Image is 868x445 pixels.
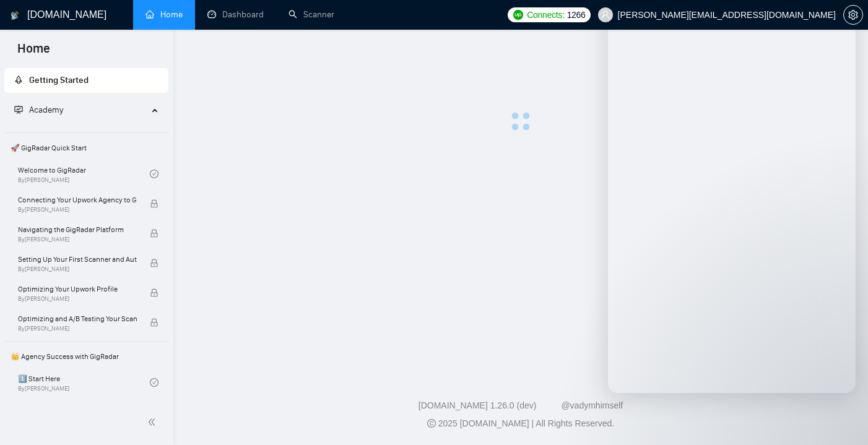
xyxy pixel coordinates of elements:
[18,283,137,295] span: Optimizing Your Upwork Profile
[183,417,858,430] div: 2025 [DOMAIN_NAME] | All Rights Reserved.
[18,325,137,332] span: By [PERSON_NAME]
[6,344,167,369] span: 👑 Agency Success with GigRadar
[145,9,183,20] a: homeHome
[150,318,158,327] span: lock
[843,5,863,25] button: setting
[419,400,537,410] a: [DOMAIN_NAME] 1.26.0 (dev)
[150,229,158,238] span: lock
[601,11,610,19] span: user
[18,223,137,236] span: Navigating the GigRadar Platform
[18,313,137,325] span: Optimizing and A/B Testing Your Scanner for Better Results
[513,10,523,20] img: upwork-logo.png
[29,75,89,85] span: Getting Started
[147,416,160,428] span: double-left
[150,288,158,297] span: lock
[14,76,23,84] span: rocket
[18,295,137,303] span: By [PERSON_NAME]
[608,12,856,393] iframe: Intercom live chat
[844,10,862,20] span: setting
[14,105,63,115] span: Academy
[826,403,856,433] iframe: Intercom live chat
[4,68,168,93] li: Getting Started
[18,266,137,273] span: By [PERSON_NAME]
[527,8,564,22] span: Connects:
[18,160,150,188] a: Welcome to GigRadarBy[PERSON_NAME]
[29,105,63,115] span: Academy
[427,419,436,428] span: copyright
[7,40,60,66] span: Home
[207,9,264,20] a: dashboardDashboard
[150,170,158,178] span: check-circle
[11,6,19,25] img: logo
[561,400,623,410] a: @vadymhimself
[18,253,137,266] span: Setting Up Your First Scanner and Auto-Bidder
[14,105,23,114] span: fund-projection-screen
[18,369,150,396] a: 1️⃣ Start HereBy[PERSON_NAME]
[567,8,586,22] span: 1266
[18,194,137,206] span: Connecting Your Upwork Agency to GigRadar
[150,378,158,387] span: check-circle
[289,9,334,20] a: searchScanner
[150,199,158,208] span: lock
[18,206,137,214] span: By [PERSON_NAME]
[150,259,158,267] span: lock
[6,136,167,160] span: 🚀 GigRadar Quick Start
[843,10,863,20] a: setting
[18,236,137,243] span: By [PERSON_NAME]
